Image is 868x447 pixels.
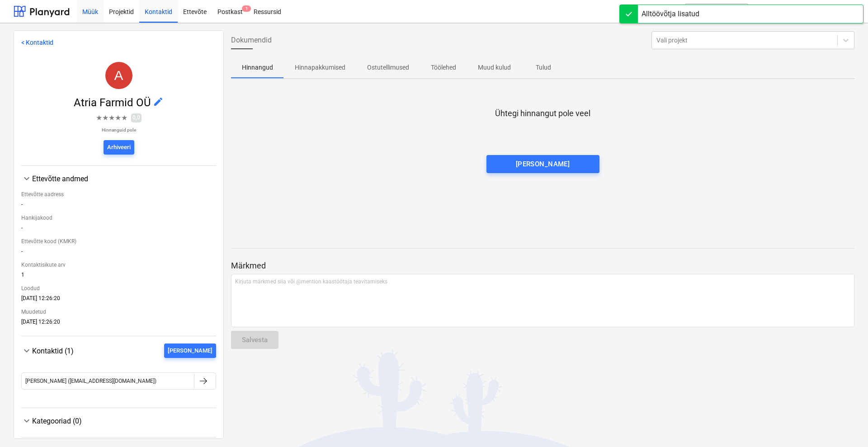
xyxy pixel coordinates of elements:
div: Kategooriad (0) [32,417,216,425]
div: Muudetud [21,305,216,319]
span: Kontaktid (1) [32,347,74,355]
button: [PERSON_NAME] [164,343,216,358]
span: keyboard_arrow_down [21,173,32,184]
div: Hankijakood [21,211,216,225]
div: Kategooriad (0) [21,415,216,426]
div: Ettevõtte andmed [32,174,216,183]
div: Alltöövõtja lisatud [642,9,699,19]
div: 1 [21,272,216,282]
span: A [114,68,123,83]
div: Kontaktid (1)[PERSON_NAME] [21,358,216,400]
span: ★ [108,113,115,123]
span: Dokumendid [231,35,272,46]
span: ★ [102,113,108,123]
div: [PERSON_NAME] ([EMAIL_ADDRESS][DOMAIN_NAME]) [25,378,156,384]
span: Atria Farmid OÜ [74,96,153,109]
div: - [21,225,216,235]
div: Atria [105,62,132,89]
p: Ostutellimused [367,63,409,72]
div: Ettevõtte aadress [21,188,216,201]
div: Arhiveeri [107,142,131,153]
span: ★ [96,113,102,123]
p: Ühtegi hinnangut pole veel [495,108,590,119]
div: [PERSON_NAME] [168,346,212,356]
button: Arhiveeri [104,140,134,155]
p: Tulud [533,63,554,72]
div: Kontaktisikute arv [21,258,216,272]
div: Ettevõtte andmed [21,173,216,184]
div: [DATE] 12:26:20 [21,319,216,329]
span: keyboard_arrow_down [21,345,32,356]
span: keyboard_arrow_down [21,415,32,426]
span: ★ [115,113,121,123]
div: [DATE] 12:26:20 [21,295,216,305]
p: Töölehed [431,63,456,72]
a: < Kontaktid [21,39,53,46]
div: [PERSON_NAME] [516,158,570,170]
span: 1 [242,5,251,12]
button: [PERSON_NAME] [486,155,599,173]
p: Märkmed [231,260,854,271]
p: Hinnangud [242,63,273,72]
div: - [21,248,216,258]
p: Hinnapakkumised [295,63,345,72]
span: ★ [121,113,127,123]
div: Ettevõtte kood (KMKR) [21,235,216,248]
div: Kategooriad (0) [21,426,216,430]
span: edit [153,96,164,107]
p: Hinnanguid pole [96,127,142,133]
p: Muud kulud [478,63,511,72]
div: - [21,201,216,211]
div: Kontaktid (1)[PERSON_NAME] [21,343,216,358]
div: Ettevõtte andmed [21,184,216,329]
div: Loodud [21,282,216,295]
span: 0,0 [131,113,142,122]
